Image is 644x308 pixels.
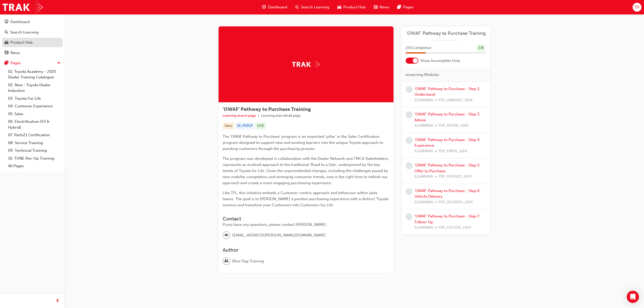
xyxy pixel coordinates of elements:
[439,174,471,180] span: P2P_OFFER2P_1024
[258,2,291,12] a: guage-iconDashboard
[439,199,473,205] span: P2P_DELIVERY_1024
[406,30,486,36] a: 'OWAF' Pathway to Purchase Training
[10,50,20,56] div: News
[225,258,228,264] span: user-icon
[370,2,393,12] a: news-iconNews
[301,4,329,10] span: Search Learning
[439,225,471,231] span: P2P_FOLLOW_1024
[2,58,63,68] button: Pages
[415,199,433,205] span: ELEARNING
[6,81,63,95] a: 02. New - Toyota Dealer Induction
[406,213,413,220] span: learningRecordVerb_NONE-icon
[291,2,333,12] a: search-iconSearch Learning
[415,225,433,231] span: ELEARNING
[397,4,401,10] span: pages-icon
[380,4,389,10] span: News
[295,4,299,10] span: search-icon
[634,4,639,10] span: TD
[439,123,468,129] span: P2P_ADVISE_1024
[10,40,33,45] div: Product Hub
[439,97,472,103] span: P2P_UNDERST_1024
[2,38,63,47] a: Product Hub
[415,214,480,224] a: 'OWAF' Pathway to Purchase - Step 7: Follow-Up
[406,188,413,195] span: learningRecordVerb_NONE-icon
[10,29,39,35] div: Search Learning
[235,123,254,129] div: SC-P2PLP
[2,48,63,58] a: News
[420,58,460,64] span: Show Incomplete Only
[406,45,431,51] span: 25 % Completed
[406,111,413,118] span: learningRecordVerb_NONE-icon
[415,138,480,148] a: 'OWAF' Pathway to Purchase - Step 4: Experience
[406,72,439,78] span: eLearning Modules
[6,110,63,118] a: 05. Sales
[415,87,480,97] a: 'OWAF' Pathway to Purchase - Step 2: Understand
[6,131,63,139] a: 07. Parts21 Certification
[415,174,433,180] span: ELEARNING
[223,222,389,228] div: If you have any questions, please contact [PERSON_NAME].
[6,68,63,81] a: 01. Toyota Academy - 2025 Dealer Training Catalogue
[476,45,485,52] div: 2 / 8
[56,298,60,304] span: prev-icon
[374,4,378,10] span: news-icon
[223,123,234,129] div: Sales
[633,3,641,12] button: TD
[223,247,389,253] h3: Author
[2,16,63,58] button: DashboardSearch LearningProduct HubNews
[223,156,390,185] span: The program was developed in collaboration with the Dealer Network and TMCA Stakeholders, represe...
[5,20,8,24] span: guage-icon
[223,106,311,112] span: 'OWAF' Pathway to Purchase Training
[406,86,413,93] span: learningRecordVerb_NONE-icon
[223,191,390,207] span: Like TFL, this initiative embeds a Customer-centric approach and behaviour within sales teams. Th...
[232,232,326,238] span: [EMAIL_ADDRESS][PERSON_NAME][DOMAIN_NAME]
[333,2,370,12] a: car-iconProduct Hub
[2,28,63,37] a: Search Learning
[292,60,320,68] img: Trak
[439,148,467,154] span: P2P_EXPER_1024
[415,189,480,199] a: 'OWAF' Pathway to Purchase - Step 6: Vehicle Delivery
[406,137,413,144] span: learningRecordVerb_NONE-icon
[415,148,433,154] span: ELEARNING
[406,162,413,169] span: learningRecordVerb_NONE-icon
[6,139,63,147] a: 08. Service Training
[10,19,30,25] div: Dashboard
[262,4,266,10] span: guage-icon
[223,113,256,118] a: Learning search page
[225,232,228,239] span: email-icon
[403,4,414,10] span: Pages
[261,113,301,119] li: Learning plan detail page
[343,4,366,10] span: Product Hub
[10,60,21,66] div: Pages
[627,291,639,303] div: Open Intercom Messenger
[6,102,63,110] a: 04. Customer Experience
[255,123,266,129] div: LIVE
[415,97,433,103] span: ELEARNING
[5,40,8,45] span: car-icon
[5,61,8,65] span: pages-icon
[57,60,61,66] span: up-icon
[232,258,264,264] span: Blue Flag Training
[223,216,389,222] h3: Contact
[3,2,43,13] img: Trak
[6,147,63,155] a: 09. Technical Training
[415,112,480,122] a: 'OWAF' Pathway to Purchase - Step 3: Advise
[337,4,341,10] span: car-icon
[415,163,480,173] a: 'OWAF' Pathway to Purchase - Step 5: Offer to Purchase
[6,118,63,131] a: 06. Electrification (EV & Hybrid)
[6,95,63,102] a: 03. Toyota For Life
[6,162,63,170] a: All Pages
[2,17,63,27] a: Dashboard
[268,4,287,10] span: Dashboard
[5,30,8,35] span: search-icon
[393,2,418,12] a: pages-iconPages
[5,51,8,55] span: news-icon
[6,155,63,162] a: 10. TUNE Rev-Up Training
[415,123,433,129] span: ELEARNING
[223,134,384,151] span: The 'OWAF Pathway to Purchase' program is an important 'pillar' in the Sales Certification progra...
